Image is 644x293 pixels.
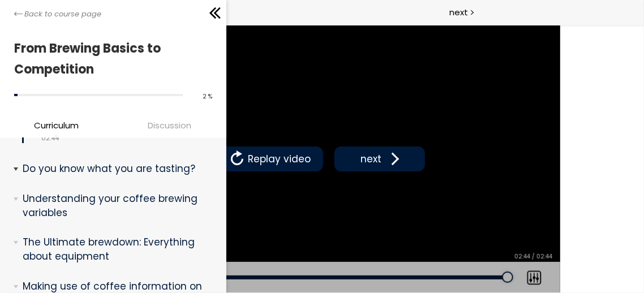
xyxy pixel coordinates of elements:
h1: From Brewing Basics to Competition [14,38,207,80]
span: Back to course page [24,8,101,20]
span: Curriculum [35,119,79,132]
span: 02:44 [41,133,59,143]
button: next [334,122,425,146]
span: next [449,6,468,19]
span: 2 % [203,92,212,101]
p: Understanding your coffee brewing variables [23,192,212,219]
span: Replay video [246,127,314,141]
button: Replay video [220,122,323,146]
span: Discussion [116,119,224,132]
span: next [358,127,384,141]
a: Back to course page [14,8,101,20]
p: The Ultimate brewdown: Everything about equipment [23,235,212,263]
p: Do you know what you are tasting? [23,162,212,176]
div: 02:44 / 02:44 [512,227,555,236]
